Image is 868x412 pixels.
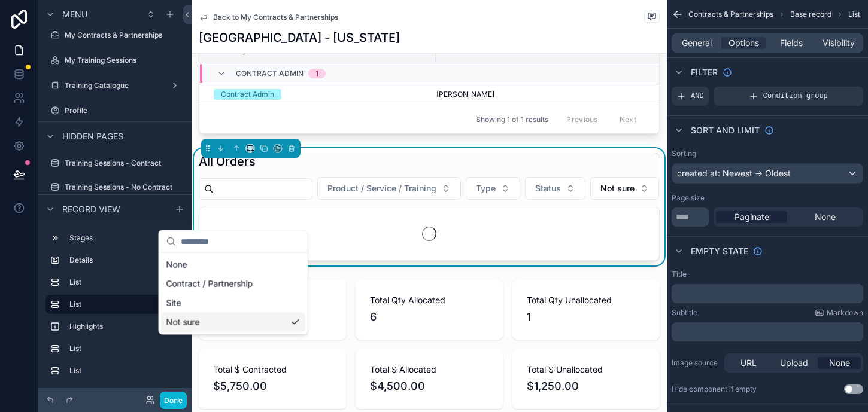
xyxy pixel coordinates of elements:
[69,255,180,265] label: Details
[691,91,704,101] span: AND
[682,37,712,49] span: General
[65,182,182,192] label: Training Sessions - No Contract
[65,106,182,115] label: Profile
[62,8,87,20] span: Menu
[829,357,850,369] span: None
[236,69,304,78] span: Contract Admin
[45,178,184,197] a: Training Sessions - No Contract
[672,163,863,184] button: created at: Newest -> Oldest
[672,358,720,368] label: Image source
[815,308,863,318] a: Markdown
[823,37,855,49] span: Visibility
[672,384,757,394] div: Hide component if empty
[159,253,308,334] div: Suggestions
[827,308,863,318] span: Markdown
[45,51,184,70] a: My Training Sessions
[735,211,769,223] span: Paginate
[69,277,180,287] label: List
[65,158,182,168] label: Training Sessions - Contract
[672,164,863,183] div: created at: Newest -> Oldest
[317,177,461,200] button: Select Button
[65,81,165,90] label: Training Catalogue
[476,115,548,124] span: Showing 1 of 1 results
[327,182,436,194] span: Product / Service / Training
[672,308,697,318] label: Subtitle
[790,10,831,19] span: Base record
[535,182,561,194] span: Status
[38,223,192,388] div: scrollable content
[691,245,748,257] span: Empty state
[199,13,338,22] a: Back to My Contracts & Partnerships
[688,10,773,19] span: Contracts & Partnerships
[62,203,120,215] span: Record view
[213,13,338,22] span: Back to My Contracts & Partnerships
[672,193,705,203] label: Page size
[45,26,184,45] a: My Contracts & Partnerships
[162,274,305,294] div: Contract / Partnership
[763,91,828,101] span: Condition group
[672,284,863,303] div: scrollable content
[65,56,182,65] label: My Training Sessions
[45,154,184,173] a: Training Sessions - Contract
[672,270,687,279] label: Title
[199,29,400,46] h1: [GEOGRAPHIC_DATA] - [US_STATE]
[691,66,718,78] span: Filter
[315,69,318,78] div: 1
[476,182,496,194] span: Type
[69,366,180,376] label: List
[466,177,520,200] button: Select Button
[45,101,184,120] a: Profile
[65,30,182,40] label: My Contracts & Partnerships
[590,177,659,200] button: Select Button
[600,182,635,194] span: Not sure
[672,322,863,341] div: scrollable content
[780,37,803,49] span: Fields
[815,211,836,223] span: None
[62,130,123,142] span: Hidden pages
[69,322,180,331] label: Highlights
[69,233,180,243] label: Stages
[69,344,180,353] label: List
[848,10,860,19] span: List
[740,357,757,369] span: URL
[672,149,696,158] label: Sorting
[729,37,759,49] span: Options
[525,177,585,200] button: Select Button
[162,255,305,274] div: None
[780,357,808,369] span: Upload
[69,300,175,309] label: List
[45,76,184,95] a: Training Catalogue
[162,294,305,313] div: Site
[160,392,187,409] button: Done
[199,153,256,170] h1: All Orders
[691,124,760,136] span: Sort And Limit
[162,313,305,332] div: Not sure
